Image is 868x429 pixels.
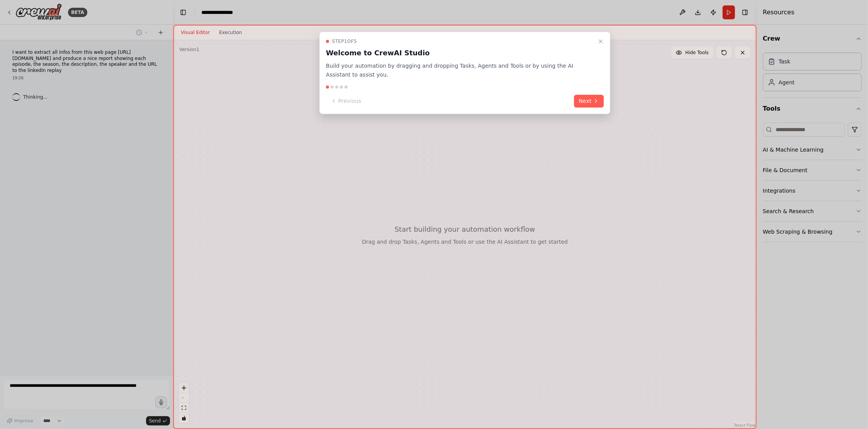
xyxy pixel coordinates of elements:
[326,95,366,108] button: Previous
[326,62,595,79] p: Build your automation by dragging and dropping Tasks, Agents and Tools or by using the AI Assista...
[574,95,604,108] button: Next
[178,7,189,18] button: Hide left sidebar
[326,48,595,58] h3: Welcome to CrewAI Studio
[332,38,357,44] span: Step 1 of 5
[596,37,606,46] button: Close walkthrough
